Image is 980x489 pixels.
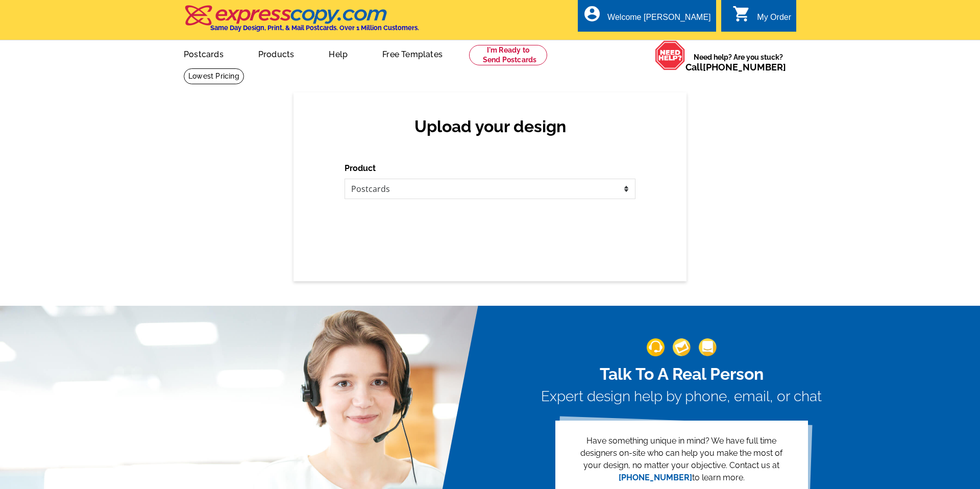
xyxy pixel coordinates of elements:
img: help [655,40,685,70]
h2: Upload your design [355,117,625,136]
a: Products [242,41,311,65]
span: Call [685,62,786,72]
h3: Expert design help by phone, email, or chat [541,388,822,405]
label: Product [345,162,376,175]
span: Need help? Are you stuck? [685,52,791,72]
h2: Talk To A Real Person [541,364,822,384]
a: shopping_cart My Order [732,11,791,24]
a: [PHONE_NUMBER] [619,473,692,482]
img: support-img-3_1.png [699,338,717,356]
a: Postcards [167,41,240,65]
a: Same Day Design, Print, & Mail Postcards. Over 1 Million Customers. [184,12,419,32]
h4: Same Day Design, Print, & Mail Postcards. Over 1 Million Customers. [210,24,419,32]
img: support-img-2.png [673,338,691,356]
p: Have something unique in mind? We have full time designers on-site who can help you make the most... [572,435,792,484]
a: Free Templates [366,41,459,65]
i: shopping_cart [732,5,751,23]
i: account_circle [583,5,601,23]
div: Welcome [PERSON_NAME] [607,13,710,27]
a: Help [312,41,364,65]
div: My Order [757,13,791,27]
a: [PHONE_NUMBER] [703,62,786,72]
img: support-img-1.png [647,338,665,356]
